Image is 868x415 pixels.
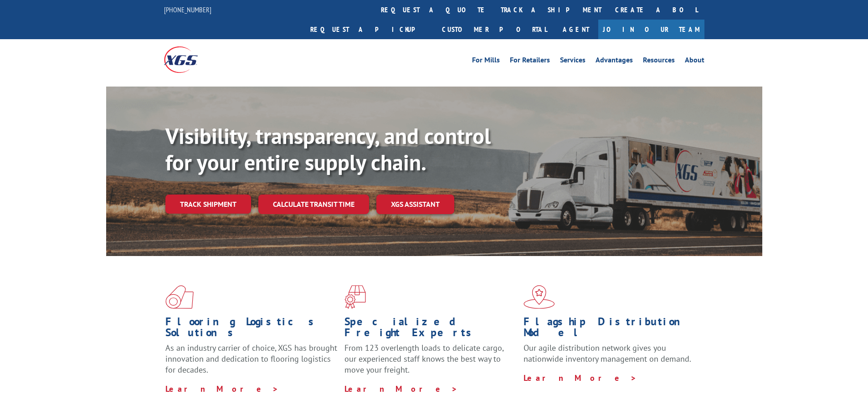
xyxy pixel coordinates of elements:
a: Services [560,56,586,67]
a: [PHONE_NUMBER] [164,5,211,14]
span: Our agile distribution network gives you nationwide inventory management on demand. [524,343,691,364]
a: Learn More > [165,384,279,394]
a: Advantages [596,56,633,67]
img: xgs-icon-focused-on-flooring-red [344,285,366,309]
p: From 123 overlength loads to delicate cargo, our experienced staff knows the best way to move you... [344,343,517,383]
a: Resources [643,56,675,67]
a: Learn More > [344,384,458,394]
img: xgs-icon-total-supply-chain-intelligence-red [165,285,194,309]
a: For Retailers [510,56,550,67]
h1: Flagship Distribution Model [524,316,696,343]
a: Request a pickup [303,20,435,39]
a: Agent [554,20,598,39]
a: Calculate transit time [258,195,369,214]
a: About [685,56,704,67]
span: As an industry carrier of choice, XGS has brought innovation and dedication to flooring logistics... [165,343,337,375]
a: Learn More > [524,373,637,383]
a: For Mills [472,56,500,67]
a: Track shipment [165,195,251,214]
a: Join Our Team [598,20,704,39]
a: Customer Portal [435,20,554,39]
h1: Flooring Logistics Solutions [165,316,338,343]
b: Visibility, transparency, and control for your entire supply chain. [165,122,491,176]
h1: Specialized Freight Experts [344,316,517,343]
a: XGS ASSISTANT [376,195,454,214]
img: xgs-icon-flagship-distribution-model-red [524,285,555,309]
